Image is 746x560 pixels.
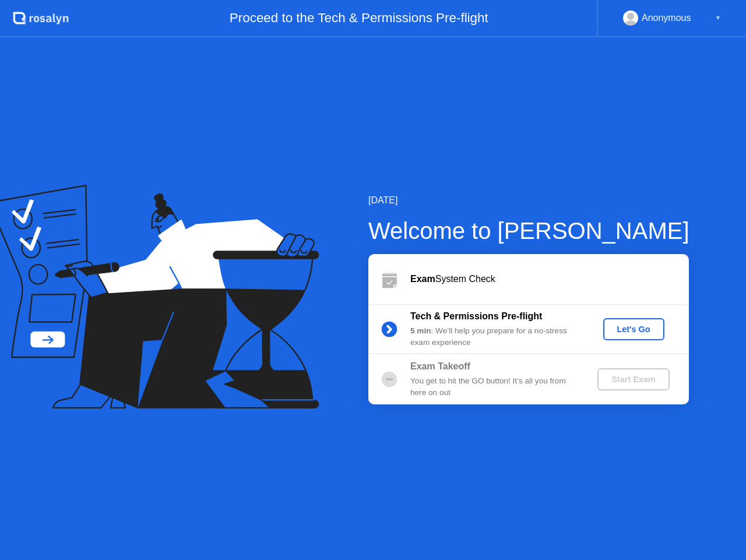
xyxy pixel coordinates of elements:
[642,10,691,26] div: Anonymous
[410,361,470,371] b: Exam Takeoff
[410,274,435,284] b: Exam
[602,375,664,384] div: Start Exam
[410,375,578,399] div: You get to hit the GO button! It’s all you from here on out
[715,10,721,26] div: ▼
[410,272,689,286] div: System Check
[597,368,669,390] button: Start Exam
[410,311,542,321] b: Tech & Permissions Pre-flight
[608,325,660,334] div: Let's Go
[410,326,431,335] b: 5 min
[368,193,689,207] div: [DATE]
[368,213,689,248] div: Welcome to [PERSON_NAME]
[603,318,664,340] button: Let's Go
[410,325,578,349] div: : We’ll help you prepare for a no-stress exam experience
